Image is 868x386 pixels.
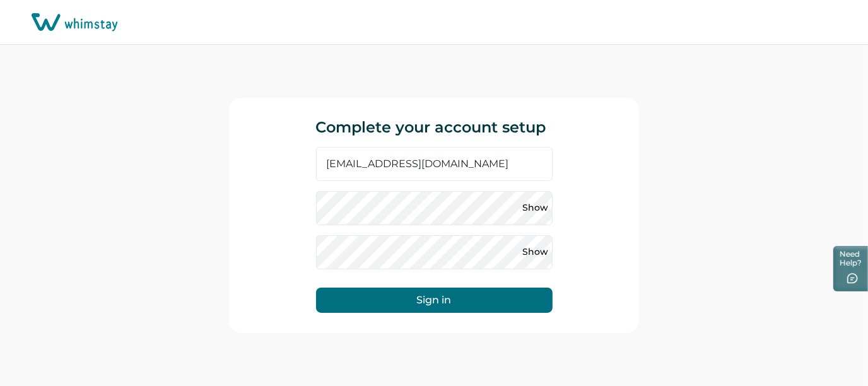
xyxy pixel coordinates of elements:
p: Complete your account setup [316,98,553,136]
button: Show [525,242,546,262]
button: Sign in [316,288,553,313]
button: Show [525,198,546,218]
input: mayuri.ghawate@whimstay.com [316,147,553,181]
